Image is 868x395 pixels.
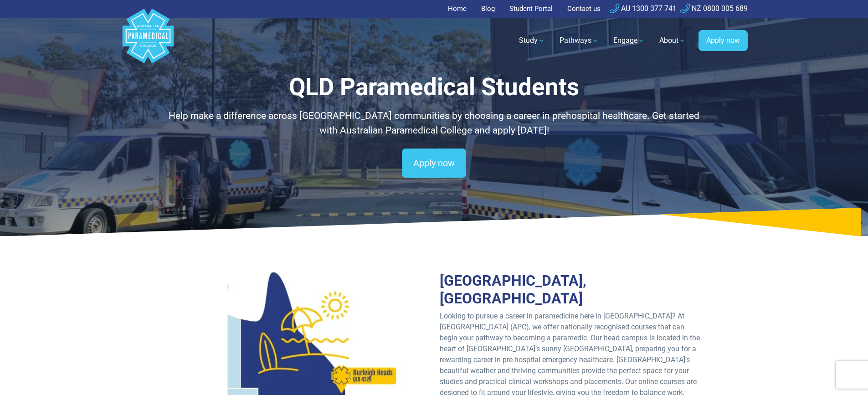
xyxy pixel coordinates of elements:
p: Help make a difference across [GEOGRAPHIC_DATA] communities by choosing a career in prehospital h... [168,109,701,138]
a: Engage [608,28,650,53]
a: NZ 0800 005 689 [680,4,748,13]
a: Apply now [402,149,466,178]
h2: [GEOGRAPHIC_DATA], [GEOGRAPHIC_DATA] [440,272,701,307]
a: Apply now [699,30,748,51]
a: Australian Paramedical College [121,18,175,64]
a: About [654,28,691,53]
a: Pathways [554,28,604,53]
a: AU 1300 377 741 [610,4,677,13]
h1: QLD Paramedical Students [168,73,701,102]
a: Study [514,28,550,53]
